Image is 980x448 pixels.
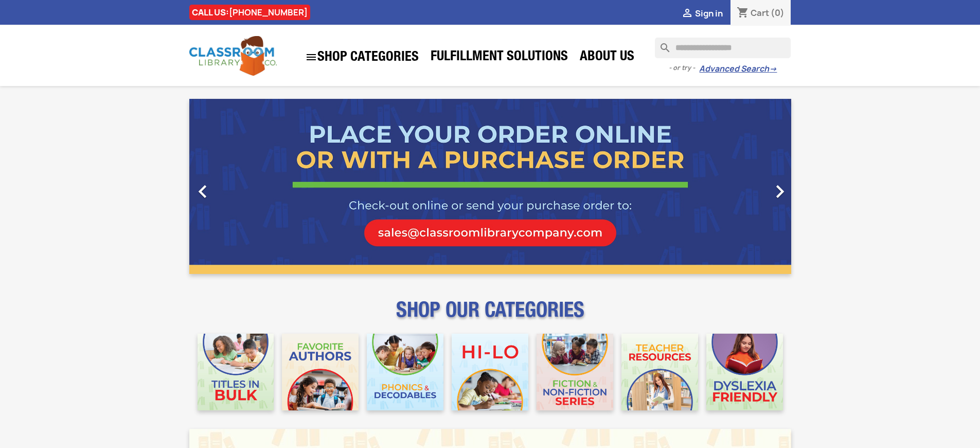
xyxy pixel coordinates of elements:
img: CLC_Bulk_Mobile.jpg [198,334,274,410]
img: CLC_HiLo_Mobile.jpg [452,334,528,410]
a: Previous [189,99,280,274]
span: - or try - [669,63,699,73]
a: Advanced Search→ [699,64,777,74]
a: Next [701,99,791,274]
span: → [769,64,777,74]
i: shopping_cart [737,7,749,20]
i:  [681,8,693,20]
a:  Sign in [681,8,723,19]
img: CLC_Phonics_And_Decodables_Mobile.jpg [367,334,443,410]
span: Sign in [695,8,723,19]
span: Cart [751,7,769,19]
i:  [767,179,793,204]
img: CLC_Dyslexia_Mobile.jpg [706,334,783,410]
i:  [190,179,216,204]
i:  [305,51,317,63]
p: SHOP OUR CATEGORIES [189,307,791,325]
a: About Us [575,47,639,68]
img: CLC_Teacher_Resources_Mobile.jpg [621,334,698,410]
input: Search [655,38,791,58]
img: CLC_Fiction_Nonfiction_Mobile.jpg [537,334,613,410]
img: Classroom Library Company [189,36,277,76]
img: CLC_Favorite_Authors_Mobile.jpg [282,334,359,410]
i: search [655,38,667,50]
a: SHOP CATEGORIES [300,46,424,68]
a: [PHONE_NUMBER] [229,7,308,18]
div: CALL US: [189,5,310,20]
a: Fulfillment Solutions [425,47,573,68]
ul: Carousel container [189,99,791,274]
span: (0) [771,7,785,19]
